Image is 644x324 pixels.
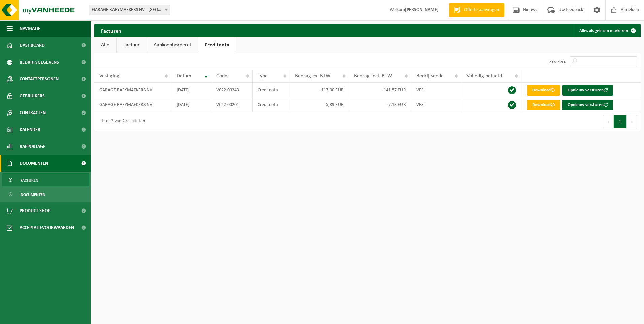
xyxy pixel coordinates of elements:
span: Product Shop [20,202,50,219]
td: -7,13 EUR [349,97,411,112]
td: VES [411,97,461,112]
span: Bedrag ex. BTW [295,73,330,79]
a: Factuur [117,37,147,53]
span: Vestiging [99,73,119,79]
a: Offerte aanvragen [449,3,504,17]
td: VC22-00201 [211,97,253,112]
td: GARAGE RAEYMAEKERS NV [94,83,171,97]
div: 1 tot 2 van 2 resultaten [98,116,145,128]
span: Navigatie [20,20,40,37]
a: Download [527,100,560,110]
button: Opnieuw versturen [562,100,613,110]
button: 1 [614,115,627,128]
button: Alles als gelezen markeren [574,24,640,37]
span: Gebruikers [20,88,45,104]
span: Bedrijfscode [416,73,444,79]
span: Dashboard [20,37,45,54]
span: Acceptatievoorwaarden [20,219,74,236]
span: Documenten [20,155,48,172]
span: Kalender [20,121,40,138]
a: Documenten [2,188,89,201]
span: Documenten [21,188,45,201]
td: -117,00 EUR [290,83,349,97]
span: Type [258,73,268,79]
a: Creditnota [198,37,236,53]
span: GARAGE RAEYMAEKERS NV - LILLE [89,5,170,15]
a: Facturen [2,173,89,186]
span: Code [216,73,227,79]
h2: Facturen [94,24,128,37]
td: -5,89 EUR [290,97,349,112]
span: Facturen [21,174,38,187]
button: Next [627,115,637,128]
button: Previous [603,115,614,128]
span: Bedrijfsgegevens [20,54,59,71]
strong: [PERSON_NAME] [405,7,439,12]
td: -141,57 EUR [349,83,411,97]
td: VC22-00343 [211,83,253,97]
button: Opnieuw versturen [562,85,613,96]
span: Datum [176,73,191,79]
span: Contracten [20,104,46,121]
span: GARAGE RAEYMAEKERS NV - LILLE [89,5,170,15]
span: Volledig betaald [466,73,502,79]
span: Contactpersonen [20,71,59,88]
span: Bedrag incl. BTW [354,73,392,79]
td: GARAGE RAEYMAEKERS NV [94,97,171,112]
a: Alle [94,37,116,53]
a: Aankoopborderel [147,37,198,53]
td: Creditnota [253,83,290,97]
td: VES [411,83,461,97]
td: [DATE] [171,83,211,97]
label: Zoeken: [549,59,566,64]
td: [DATE] [171,97,211,112]
span: Offerte aanvragen [462,7,501,13]
span: Rapportage [20,138,45,155]
a: Download [527,85,560,96]
td: Creditnota [253,97,290,112]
